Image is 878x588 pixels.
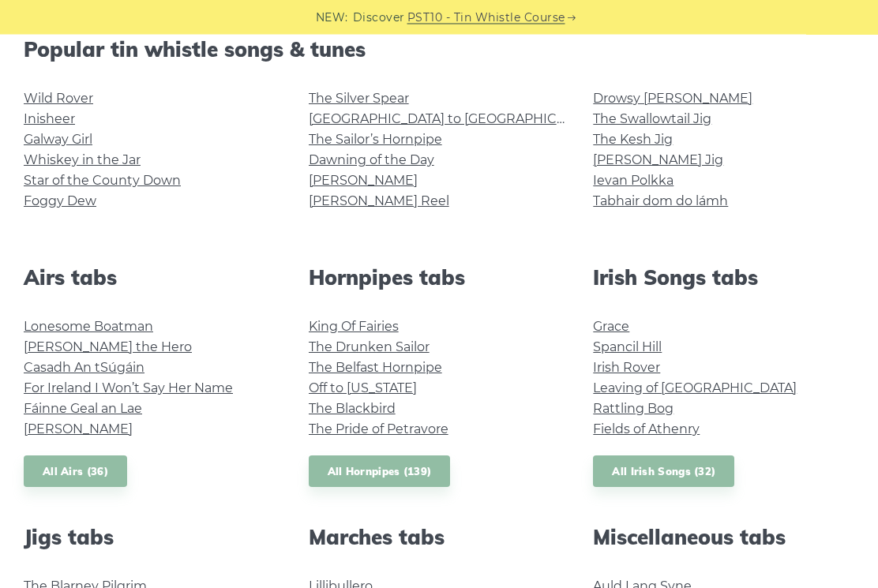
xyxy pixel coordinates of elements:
a: The Blackbird [309,402,396,417]
h2: Jigs tabs [24,526,285,550]
a: All Irish Songs (32) [593,456,734,489]
a: [GEOGRAPHIC_DATA] to [GEOGRAPHIC_DATA] [309,112,600,127]
a: Off to [US_STATE] [309,381,417,396]
a: [PERSON_NAME] [24,422,133,437]
a: Wild Rover [24,92,93,107]
a: The Belfast Hornpipe [309,361,442,376]
a: [PERSON_NAME] Jig [593,153,723,168]
a: Irish Rover [593,361,660,376]
h2: Miscellaneous tabs [593,526,854,550]
h2: Hornpipes tabs [309,266,570,290]
a: The Drunken Sailor [309,340,430,355]
h2: Airs tabs [24,266,285,290]
a: The Sailor’s Hornpipe [309,133,442,148]
a: Whiskey in the Jar [24,153,141,168]
a: PST10 - Tin Whistle Course [407,9,565,27]
a: All Hornpipes (139) [309,456,451,489]
a: Drowsy [PERSON_NAME] [593,92,752,107]
a: [PERSON_NAME] the Hero [24,340,192,355]
a: Grace [593,320,629,335]
a: Foggy Dew [24,194,96,209]
a: Inisheer [24,112,75,127]
a: All Airs (36) [24,456,127,489]
a: Fields of Athenry [593,422,700,437]
a: Lonesome Boatman [24,320,153,335]
a: Casadh An tSúgáin [24,361,144,376]
a: Rattling Bog [593,402,674,417]
a: The Silver Spear [309,92,409,107]
a: Galway Girl [24,133,92,148]
a: Leaving of [GEOGRAPHIC_DATA] [593,381,797,396]
h2: Popular tin whistle songs & tunes [24,38,854,62]
a: [PERSON_NAME] Reel [309,194,449,209]
a: The Kesh Jig [593,133,673,148]
h2: Marches tabs [309,526,570,550]
a: Fáinne Geal an Lae [24,402,142,417]
h2: Irish Songs tabs [593,266,854,290]
a: The Swallowtail Jig [593,112,711,127]
a: Tabhair dom do lámh [593,194,728,209]
a: Dawning of the Day [309,153,434,168]
a: The Pride of Petravore [309,422,448,437]
a: For Ireland I Won’t Say Her Name [24,381,233,396]
span: NEW: [316,9,348,27]
a: Star of the County Down [24,174,181,189]
a: Spancil Hill [593,340,662,355]
span: Discover [353,9,405,27]
a: King Of Fairies [309,320,399,335]
a: [PERSON_NAME] [309,174,418,189]
a: Ievan Polkka [593,174,674,189]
